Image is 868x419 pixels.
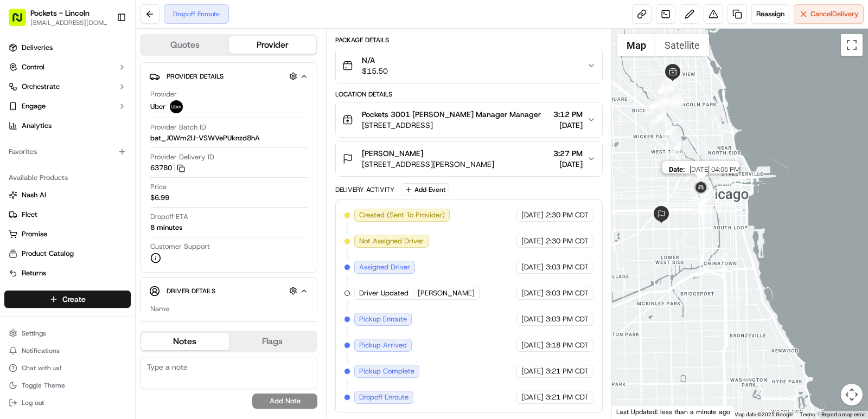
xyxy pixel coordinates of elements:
span: [DATE] [521,366,544,376]
button: Notes [141,333,229,350]
button: Flags [229,333,317,350]
span: 2:30 PM CDT [546,210,589,220]
button: Toggle fullscreen view [841,34,863,56]
div: 15 [655,99,669,113]
span: Pockets 3001 [PERSON_NAME] Manager Manager [362,109,541,120]
span: Promise [22,229,47,239]
a: Returns [9,268,126,278]
span: Deliveries [22,43,53,53]
span: [STREET_ADDRESS][PERSON_NAME] [362,159,494,170]
span: Product Catalog [22,249,74,259]
div: 📗 [11,214,20,223]
input: Got a question? Start typing here... [28,70,195,81]
div: 22 [683,168,697,182]
button: Chat with us! [4,360,131,376]
button: Settings [4,326,131,341]
span: Apr 30 [98,168,119,177]
a: Report a map error [821,411,865,417]
button: Pockets - Lincoln[EMAIL_ADDRESS][DOMAIN_NAME] [4,4,112,30]
button: Reassign [751,4,789,24]
a: Terms (opens in new tab) [800,411,815,417]
div: 18 [644,101,658,115]
span: $6.99 [150,193,169,203]
span: Driver Details [167,287,215,295]
span: Price [150,182,167,192]
button: Provider [229,36,317,54]
img: Klarizel Pensader [11,158,28,175]
button: Fleet [4,206,131,223]
span: [DATE] [521,236,544,246]
button: Orchestrate [4,78,131,95]
div: 17 [649,99,663,113]
span: Dropoff ETA [150,212,188,222]
span: Driver Updated [359,288,409,298]
span: Pickup Enroute [359,314,407,324]
a: Analytics [4,117,131,134]
a: Open this area in Google Maps (opens a new window) [615,404,650,418]
div: 13 [661,98,675,112]
span: 3:18 PM CDT [546,340,589,350]
button: Start new chat [184,107,197,120]
span: Pockets - Lincoln [30,8,90,18]
span: Klarizel Pensader [34,168,90,177]
span: 3:21 PM CDT [546,392,589,402]
button: Returns [4,265,131,282]
div: Past conversations [11,141,73,150]
span: [DATE] 04:06 PM [689,165,739,173]
button: Log out [4,395,131,410]
span: Returns [22,268,46,278]
div: 20 [662,126,676,140]
div: Start new chat [49,104,178,114]
div: Last Updated: less than a minute ago [612,405,735,418]
div: 8 minutes [150,223,182,233]
img: uber-new-logo.jpeg [170,100,183,113]
span: 3:03 PM CDT [546,262,589,272]
button: Provider Details [149,67,308,85]
button: [PERSON_NAME][STREET_ADDRESS][PERSON_NAME]3:27 PM[DATE] [336,141,602,176]
button: [EMAIL_ADDRESS][DOMAIN_NAME] [30,18,108,27]
div: 19 [652,111,666,125]
button: Add Event [401,183,449,196]
div: 26 [700,191,714,205]
a: Promise [9,229,126,239]
span: bat_J0Wm2lJ-VSWVePUknzd8hA [150,133,260,143]
span: [DATE] [553,120,583,131]
span: Provider [150,89,177,99]
div: 10 [669,99,684,113]
span: Engage [22,101,46,111]
button: Pockets 3001 [PERSON_NAME] Manager Manager[STREET_ADDRESS]3:12 PM[DATE] [336,102,602,137]
button: See all [168,139,197,152]
span: [DATE] [553,159,583,170]
button: CancelDelivery [794,4,864,24]
button: Promise [4,225,131,243]
button: Notifications [4,343,131,358]
a: Product Catalog [9,249,126,259]
a: Powered byPylon [76,239,131,248]
div: 7 [664,81,678,95]
span: Customer Support [150,242,210,252]
span: Not Assigned Driver [359,236,424,246]
span: Analytics [22,121,52,131]
button: Show street map [617,34,655,56]
div: 💻 [92,214,100,223]
button: 63780 [150,163,185,173]
span: [STREET_ADDRESS] [362,120,541,131]
span: 3:21 PM CDT [546,366,589,376]
span: • [92,168,95,177]
div: 27 [699,185,713,199]
span: API Documentation [103,213,174,224]
span: [DATE] [521,210,544,220]
span: Log out [22,398,44,407]
button: Quotes [141,36,229,54]
button: Engage [4,98,131,115]
span: Created (Sent To Provider) [359,210,445,220]
span: $15.50 [362,66,388,76]
span: Notifications [22,346,60,355]
img: 1736555255976-a54dd68f-1ca7-489b-9aae-adbdc363a1c4 [11,104,30,123]
p: Welcome 👋 [11,43,197,61]
span: [DATE] [521,340,544,350]
div: 12 [664,98,678,112]
span: 3:12 PM [553,109,583,120]
a: Nash AI [9,190,126,200]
